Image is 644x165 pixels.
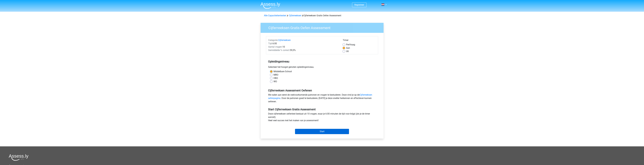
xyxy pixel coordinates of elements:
[346,43,355,46] label: Vraag
[260,2,280,9] img: Assessly
[289,14,301,17] a: Cijferreeksen
[266,42,341,45] div: 6:00
[346,50,349,53] label: Uit
[343,39,376,43] div: Timer
[9,154,28,161] img: Assessly logo
[263,14,381,17] div: Cijferreeksen Gratis Oefen Assessment
[274,77,278,80] label: HBO
[278,39,291,41] a: Cijferreeksen
[266,65,378,70] div: Selecteer het hoogst genoten opleidingsniveau.
[274,80,277,83] label: WO
[346,43,349,46] span: Per
[266,45,341,49] div: 10
[266,112,378,123] div: Deze cijferreeksen oefentest bestaat uit 10 vragen, waar je 6:00 minuten de tijd voor krijgt (als...
[354,3,364,6] a: Registreer
[268,59,376,64] h5: Opleidingsniveau
[268,49,290,51] span: Gemiddelde % correct:
[268,45,282,48] span: Aantal vragen:
[268,89,376,92] h5: Cijferreeksen Assessment Oefenen
[268,108,376,111] h5: Start Cijferreeksen Gratis Assessment
[266,49,341,52] div: 59,5%
[274,73,278,77] label: MBO
[268,42,273,45] span: Tijd:
[265,25,381,30] h3: Cijferreeksen Gratis Oefen Assessment
[264,14,286,17] a: Alle Capaciteitentesten
[274,70,292,73] label: Middelbare School
[266,93,378,104] div: We raden aan eerst de veelvoorkomende patronen en vragen te bestuderen. Deze vind je op de . Door...
[268,39,278,41] span: Categorie:
[346,46,350,50] label: Aan
[295,129,349,134] input: Start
